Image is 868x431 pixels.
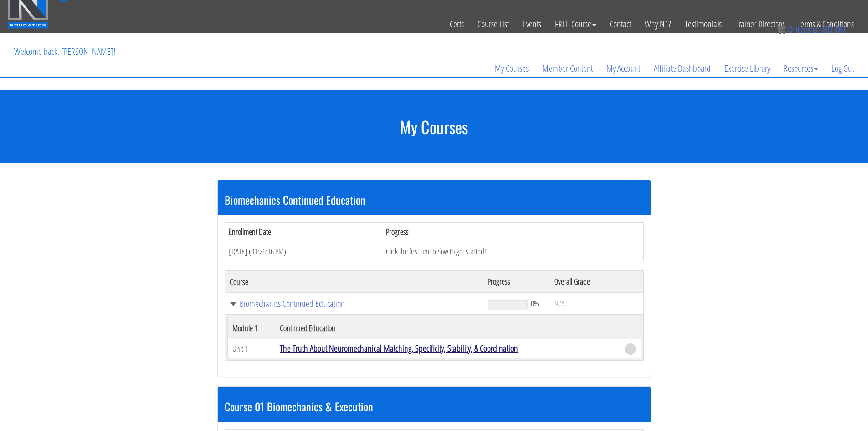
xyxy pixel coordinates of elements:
[600,47,647,90] a: My Account
[7,33,122,70] p: Welcome back, [PERSON_NAME]!
[225,400,644,412] h3: Course 01 Biomechanics & Execution
[777,47,825,90] a: Resources
[788,25,793,35] span: 0
[225,271,483,293] th: Course
[275,317,620,339] th: Continued Education
[230,299,479,308] a: Biomechanics Continued Education
[791,2,861,47] a: Terms & Conditions
[488,47,535,90] a: My Courses
[678,2,729,47] a: Testimonials
[825,47,861,90] a: Log Out
[382,222,643,242] th: Progress
[227,317,275,339] th: Module 1
[548,2,603,47] a: FREE Course
[531,298,539,308] span: 0%
[225,222,382,242] th: Enrollment Date
[776,25,845,35] a: 0 items: $0.00
[443,2,471,47] a: Certs
[516,2,548,47] a: Events
[225,194,644,206] h3: Biomechanics Continued Education
[603,2,638,47] a: Contact
[550,293,643,315] td: N/A
[822,25,845,35] bdi: 0.00
[796,25,820,35] span: items:
[227,339,275,358] td: Unit 1
[729,2,791,47] a: Trainer Directory
[483,271,549,293] th: Progress
[776,25,786,34] img: icon11.png
[647,47,718,90] a: Affiliate Dashboard
[822,25,827,35] span: $
[471,2,516,47] a: Course List
[718,47,777,90] a: Exercise Library
[225,242,382,261] td: [DATE] (01:26:16 PM)
[382,242,643,261] td: Click the first unit below to get started!
[535,47,600,90] a: Member Content
[550,271,643,293] th: Overall Grade
[280,342,518,354] a: The Truth About Neuromechanical Matching, Specificity, Stability, & Coordination
[638,2,678,47] a: Why N1?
